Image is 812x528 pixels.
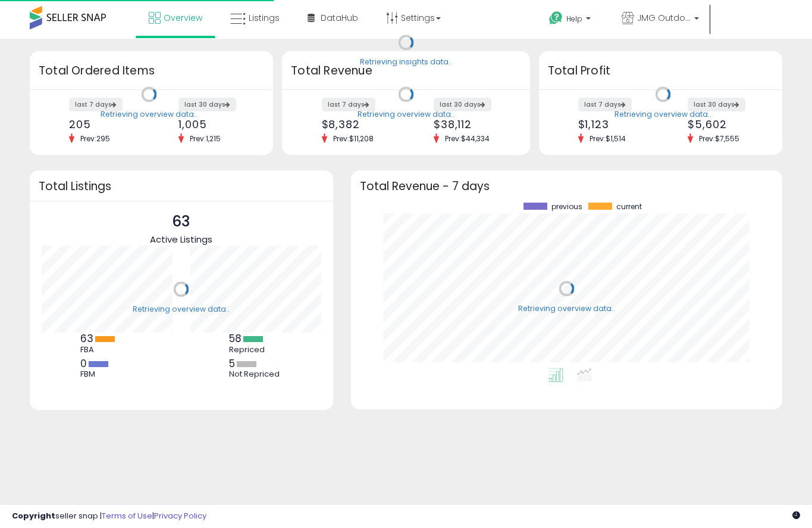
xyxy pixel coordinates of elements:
span: Overview [164,12,202,24]
div: Retrieving overview data.. [358,109,454,120]
div: Retrieving overview data.. [518,303,615,314]
div: seller snap | | [12,511,206,522]
span: JMG Outdoors [637,12,691,24]
a: Help [540,2,603,39]
span: DataHub [321,12,358,24]
div: Retrieving overview data.. [101,109,197,120]
div: Retrieving overview data.. [133,304,230,315]
strong: Copyright [12,510,55,521]
i: Get Help [548,11,563,26]
span: Help [566,14,582,24]
a: Terms of Use [102,510,152,521]
a: Privacy Policy [154,510,206,521]
div: Retrieving overview data.. [615,109,711,120]
span: Listings [249,12,280,24]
